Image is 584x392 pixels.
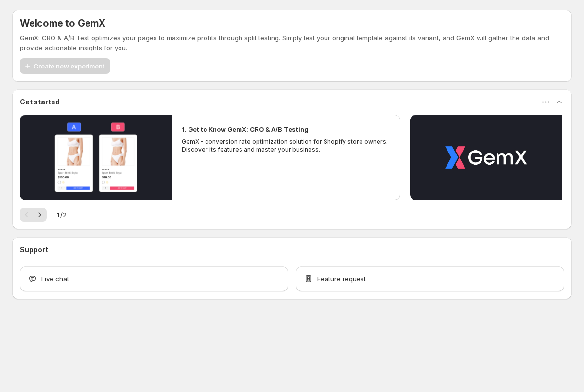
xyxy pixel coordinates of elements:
span: 1 / 2 [56,210,67,220]
button: Play video [20,115,172,200]
p: GemX: CRO & A/B Test optimizes your pages to maximize profits through split testing. Simply test ... [20,33,564,52]
span: Feature request [317,274,366,284]
button: Play video [410,115,562,200]
button: Next [33,208,47,222]
h5: Welcome to GemX [20,17,105,29]
nav: Pagination [20,208,47,222]
h3: Get started [20,97,60,107]
span: Live chat [41,274,69,284]
h2: 1. Get to Know GemX: CRO & A/B Testing [182,124,309,134]
h3: Support [20,245,48,255]
p: GemX - conversion rate optimization solution for Shopify store owners. Discover its features and ... [182,138,391,153]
